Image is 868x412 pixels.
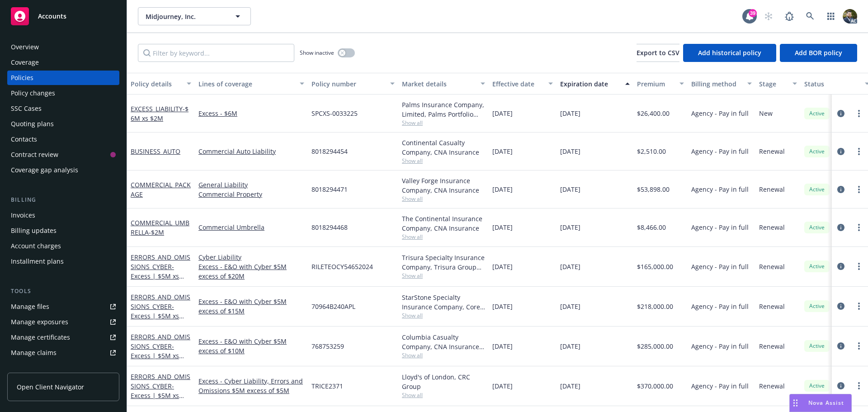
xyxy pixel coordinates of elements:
span: Accounts [38,13,66,20]
div: Contract review [11,147,58,162]
div: Stage [759,79,787,89]
span: - Excess | $5M xs $5M [131,382,184,409]
span: $26,400.00 [637,109,670,118]
span: [DATE] [492,302,513,311]
a: Cyber Liability [198,252,304,262]
div: Account charges [11,239,61,253]
a: Commercial Auto Liability [198,147,304,156]
span: [DATE] [492,223,513,232]
span: Show all [402,195,485,203]
a: EXCESS_LIABILITY [131,104,189,123]
a: COMMERCIAL_PACKAGE [131,180,191,199]
a: more [854,380,864,391]
a: ERRORS_AND_OMISSIONS_CYBER [131,332,190,369]
button: Lines of coverage [195,73,308,95]
span: Show all [402,391,485,399]
a: Coverage [7,55,119,70]
button: Market details [398,73,489,95]
button: Policy number [308,73,398,95]
div: Tools [7,287,119,296]
div: Billing method [691,79,742,89]
button: Billing method [688,73,755,95]
span: Renewal [759,341,785,351]
button: Stage [755,73,801,95]
a: Commercial Umbrella [198,223,304,232]
span: Active [808,185,826,194]
div: Manage files [11,299,49,314]
a: Installment plans [7,254,119,269]
span: Active [808,262,826,270]
a: Coverage gap analysis [7,163,119,177]
a: Excess - E&O with Cyber $5M excess of $20M [198,262,304,281]
div: Policy number [311,79,385,89]
div: Manage certificates [11,330,70,345]
a: more [854,341,864,351]
a: COMMERCIAL_UMBRELLA [131,218,189,237]
a: Commercial Property [198,189,304,199]
a: Invoices [7,208,119,223]
span: Agency - Pay in full [691,341,749,351]
div: Coverage [11,55,39,70]
div: Contacts [11,132,37,147]
span: [DATE] [560,109,580,118]
div: Coverage gap analysis [11,163,78,177]
a: more [854,261,864,272]
div: Quoting plans [11,117,54,131]
span: 8018294454 [311,147,348,156]
span: [DATE] [560,185,580,194]
span: Renewal [759,185,785,194]
div: Policy details [131,79,181,89]
div: Market details [402,79,475,89]
span: 70964B240APL [311,302,355,311]
div: Installment plans [11,254,64,269]
div: Trisura Specialty Insurance Company, Trisura Group Ltd., CRC Group [402,253,485,272]
div: Overview [11,40,39,54]
a: more [854,108,864,119]
div: Status [804,79,859,89]
span: 8018294471 [311,185,348,194]
a: circleInformation [835,380,846,391]
a: circleInformation [835,184,846,195]
span: Active [808,147,826,156]
div: Lines of coverage [198,79,294,89]
a: Contract review [7,147,119,162]
a: circleInformation [835,301,846,312]
span: Show all [402,119,485,127]
button: Nova Assist [789,394,852,412]
a: Quoting plans [7,117,119,131]
div: Manage claims [11,346,57,360]
a: Excess - E&O with Cyber $5M excess of $15M [198,297,304,316]
a: SSC Cases [7,101,119,116]
a: circleInformation [835,108,846,119]
a: Manage certificates [7,330,119,345]
a: Manage exposures [7,315,119,329]
a: Overview [7,40,119,54]
span: Agency - Pay in full [691,262,749,271]
span: [DATE] [492,147,513,156]
a: General Liability [198,180,304,189]
span: Active [808,109,826,118]
a: Accounts [7,4,119,29]
span: $285,000.00 [637,341,673,351]
span: 8018294468 [311,223,348,232]
button: Export to CSV [637,44,679,62]
span: [DATE] [492,109,513,118]
span: Show all [402,312,485,319]
a: more [854,184,864,195]
span: Renewal [759,147,785,156]
span: $218,000.00 [637,302,673,311]
a: Excess - Cyber Liability, Errors and Omissions $5M excess of $5M [198,376,304,395]
div: Effective date [492,79,543,89]
span: - Excess | $5M xs $20M [131,262,184,290]
span: TRICE2371 [311,381,343,391]
span: [DATE] [560,262,580,271]
span: - Excess | $5M xs $15M [131,302,184,330]
span: [DATE] [492,381,513,391]
button: Policy details [127,73,195,95]
a: Contacts [7,132,119,147]
span: Show inactive [300,49,334,57]
span: [DATE] [560,302,580,311]
span: Nova Assist [808,399,844,407]
input: Filter by keyword... [138,44,294,62]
